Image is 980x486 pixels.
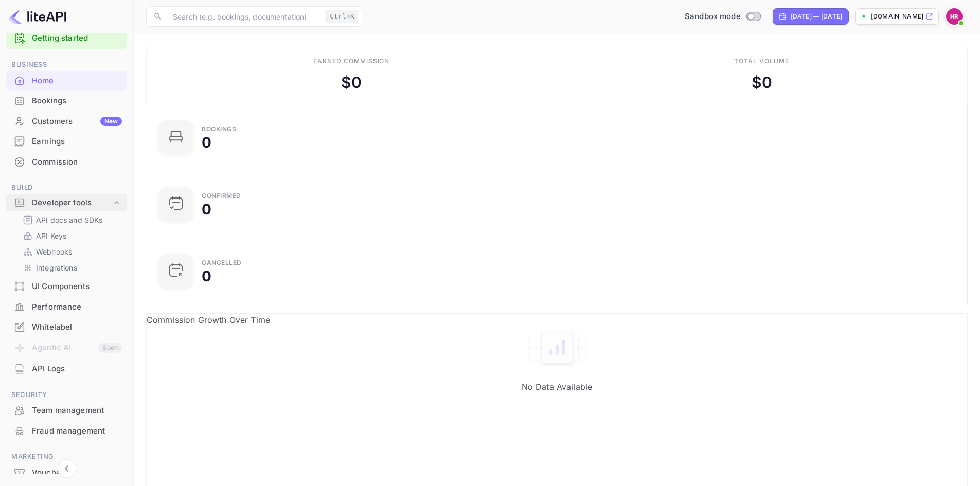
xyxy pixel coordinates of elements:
p: API docs and SDKs [36,214,103,225]
a: CustomersNew [6,112,127,131]
input: Search (e.g. bookings, documentation) [167,6,322,27]
div: Earnings [6,132,127,152]
div: $ 0 [752,71,772,94]
div: Earnings [32,136,122,148]
div: Earned commission [313,57,389,66]
div: UI Components [32,281,122,293]
div: Customers [32,116,122,128]
div: API Keys [19,228,123,243]
div: $ 0 [341,71,362,94]
div: API Logs [6,359,127,379]
div: Team management [32,405,122,417]
a: Commission [6,152,127,171]
span: Security [6,389,127,401]
div: Fraud management [32,425,122,437]
div: Developer tools [32,197,112,209]
div: Confirmed [202,193,241,199]
div: 0 [202,202,211,217]
a: UI Components [6,277,127,296]
a: API Keys [23,230,119,241]
p: API Keys [36,230,66,241]
img: empty-state-table2.svg [526,326,588,369]
span: Commission Growth Over Time [147,315,270,325]
a: Webhooks [23,246,119,257]
a: Whitelabel [6,317,127,336]
div: API Logs [32,363,122,375]
div: Commission [6,152,127,172]
a: Performance [6,297,127,316]
a: Earnings [6,132,127,151]
div: Performance [6,297,127,317]
div: Vouchers [6,463,127,483]
div: New [100,117,122,126]
div: Bookings [6,91,127,111]
span: Business [6,59,127,70]
span: Build [6,182,127,193]
div: CustomersNew [6,112,127,132]
div: 0 [202,135,211,150]
img: LiteAPI logo [8,8,66,25]
div: Getting started [6,28,127,49]
div: Ctrl+K [326,10,358,23]
div: Team management [6,401,127,421]
div: [DATE] — [DATE] [791,12,842,21]
p: [DOMAIN_NAME] [871,12,923,21]
div: Bookings [32,95,122,107]
button: Collapse navigation [58,459,76,478]
div: Switch to Production mode [681,11,764,23]
span: Sandbox mode [685,11,741,23]
a: API docs and SDKs [23,214,119,225]
div: Performance [32,301,122,313]
div: CANCELLED [202,260,242,266]
a: Vouchers [6,463,127,482]
div: Fraud management [6,421,127,441]
div: Webhooks [19,244,123,259]
a: Getting started [32,32,122,44]
div: Vouchers [32,467,122,479]
div: Developer tools [6,194,127,212]
div: Whitelabel [6,317,127,337]
div: Integrations [19,260,123,275]
div: UI Components [6,277,127,297]
p: Integrations [36,262,77,273]
p: No Data Available [147,381,967,393]
div: API docs and SDKs [19,212,123,227]
div: 0 [202,269,211,283]
div: Total volume [734,57,789,66]
span: Marketing [6,451,127,462]
img: Hugo Ruano [946,8,963,25]
p: Webhooks [36,246,72,257]
a: Bookings [6,91,127,110]
a: Home [6,71,127,90]
div: Whitelabel [32,321,122,333]
a: Fraud management [6,421,127,440]
a: Integrations [23,262,119,273]
div: Commission [32,156,122,168]
div: Home [32,75,122,87]
div: Home [6,71,127,91]
a: API Logs [6,359,127,378]
div: Click to change the date range period [773,8,849,25]
a: Team management [6,401,127,420]
div: Bookings [202,126,236,132]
